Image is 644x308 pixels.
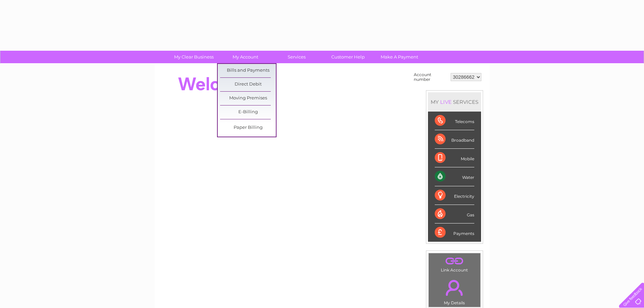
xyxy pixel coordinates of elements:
td: My Details [428,274,481,307]
a: My Clear Business [166,51,222,63]
td: Account number [412,71,449,84]
a: Moving Premises [220,92,276,105]
div: Electricity [435,186,474,205]
div: Payments [435,223,474,242]
a: Make A Payment [372,51,427,63]
div: Mobile [435,149,474,167]
div: MY SERVICES [428,92,481,112]
a: Bills and Payments [220,64,276,77]
a: E-Billing [220,105,276,119]
a: Paper Billing [220,121,276,135]
div: LIVE [439,99,453,105]
div: Water [435,167,474,186]
a: Services [269,51,325,63]
a: . [430,255,479,267]
a: Customer Help [320,51,376,63]
div: Broadband [435,130,474,149]
a: . [430,276,479,300]
div: Gas [435,205,474,223]
a: My Account [217,51,273,63]
div: Telecoms [435,112,474,130]
td: Link Account [428,253,481,274]
a: Direct Debit [220,78,276,91]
